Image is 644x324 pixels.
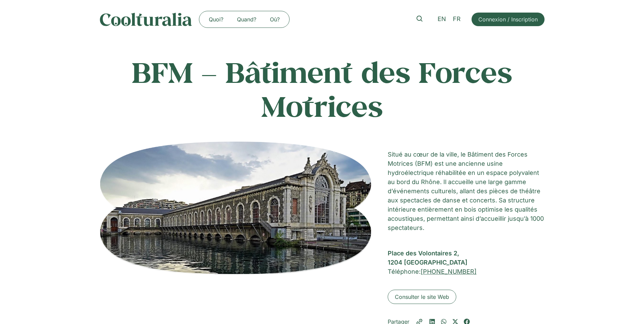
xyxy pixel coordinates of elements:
h1: BFM – Bâtiment des Forces Motrices [100,55,545,123]
p: Situé au cœur de la ville, le Bâtiment des Forces Motrices (BFM) est une ancienne usine hydroélec... [388,150,545,232]
a: Consulter le site Web [388,290,456,304]
span: Consulter le site Web [395,293,449,301]
a: [PHONE_NUMBER] [421,268,477,275]
nav: Menu [202,14,287,25]
a: Quand? [230,14,263,25]
span: EN [438,16,446,23]
h2: Téléphone: [388,267,545,276]
a: FR [449,14,464,24]
span: Connexion / Inscription [478,15,538,23]
a: Où? [263,14,287,25]
a: EN [434,14,449,24]
span: FR [453,16,461,23]
a: Connexion / Inscription [472,13,545,26]
div: Place des Volontaires 2, 1204 [GEOGRAPHIC_DATA] [388,249,545,267]
a: Quoi? [202,14,230,25]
